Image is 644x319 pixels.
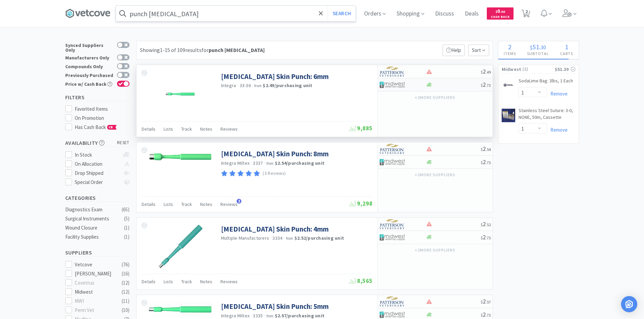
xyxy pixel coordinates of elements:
span: 2 [481,68,491,75]
span: Details [142,126,156,132]
span: 0 [496,8,505,14]
span: . 00 [500,9,505,14]
div: Penn Vet [75,306,117,314]
span: ( 2 ) [522,66,555,73]
p: (3 Reviews) [263,170,286,177]
span: Lists [164,201,173,207]
div: In Stock [75,151,120,159]
span: $ [481,70,483,75]
p: Help [443,45,465,56]
h5: Filters [65,94,129,101]
a: Remove [547,127,568,133]
h4: Items [498,50,522,57]
span: · [251,313,252,319]
span: · [252,82,253,88]
span: $ [481,235,483,240]
span: $ [481,313,483,318]
a: Integra Miltex [221,160,250,166]
button: +2more suppliers [411,170,458,180]
strong: punch [MEDICAL_DATA] [209,47,265,53]
div: ( 76 ) [122,261,129,269]
h4: Carts [555,50,579,57]
img: f5e969b455434c6296c6d81ef179fa71_3.png [380,144,405,154]
img: 846baf4c97bf40d7b1b3f4652d9572d0_116127.jpeg [147,302,214,317]
img: 90a37373e8c342058c63940dc53ec606_116141.png [147,149,214,165]
div: Facility Supplies [65,233,120,241]
span: Reviews [220,201,238,207]
span: 2 [481,158,491,166]
span: $ [481,147,483,152]
span: 2 [481,233,491,241]
img: f5e969b455434c6296c6d81ef179fa71_3.png [380,296,405,307]
span: $ [481,160,483,165]
span: 3337 [253,160,263,166]
span: . 73 [486,235,491,240]
div: ( 11 ) [122,297,129,305]
div: Showing 1-15 of 109 results [140,46,265,55]
span: from [266,161,274,166]
span: Lists [164,278,173,285]
span: · [283,235,285,241]
a: 2 [519,11,533,18]
a: SodaLime Bag: 3lbs, 1 Each [519,78,573,87]
div: Special Order [75,178,120,186]
span: CB [108,125,114,129]
span: 3 [237,199,241,204]
span: 2 [481,81,491,88]
div: ( 1 ) [124,233,129,241]
a: [MEDICAL_DATA] Skin Punch: 4mm [221,224,329,234]
span: Integra [221,82,236,88]
span: · [264,160,265,166]
a: Stainless Steel Suture: 3-0, NONE, 50m, Cassette [519,107,575,123]
strong: $2.49 / purchasing unit [263,82,312,88]
div: Midwest [75,288,117,296]
span: $ [496,9,497,14]
span: Lists [164,126,173,132]
span: $ [481,83,483,88]
h5: Availability [65,139,129,147]
span: 2 [481,297,491,305]
span: from [254,83,262,88]
a: $0.00Cash Back [487,4,514,23]
span: . 73 [486,160,491,165]
a: Deals [462,11,481,17]
div: Surgical Instruments [65,215,120,223]
img: a94f800b3b9e45d2ac18155c6d524d5c_124999.jpeg [502,78,515,92]
span: . 73 [486,83,491,88]
div: On Promotion [75,114,129,122]
span: 2 [481,220,491,228]
span: $ [481,222,483,227]
a: Integra Miltex [221,313,250,319]
span: Track [181,201,192,207]
span: 8,565 [350,277,373,285]
span: · [264,313,265,319]
span: Reviews [220,278,238,285]
div: Drop Shipped [75,169,120,177]
strong: $2.54 / purchasing unit [275,160,325,166]
h5: Categories [65,194,129,202]
span: . 54 [486,147,491,152]
a: Multiple Manufacturers [221,235,269,241]
span: Cash Back [491,15,509,20]
span: $ [530,44,532,51]
span: 2 [481,311,491,318]
div: Manufacturers Only [65,54,114,60]
span: Has Cash Back [75,124,117,130]
span: 2 [508,43,511,51]
input: Search by item, sku, manufacturer, ingredient, size... [116,6,356,21]
div: $51.30 [555,65,575,73]
div: ( 12 ) [122,279,129,287]
span: Details [142,201,156,207]
div: ( 5 ) [124,215,129,223]
span: · [251,160,252,166]
span: 9,885 [350,124,373,132]
a: Remove [547,90,568,97]
img: f5e969b455434c6296c6d81ef179fa71_3.png [380,219,405,229]
div: ( 12 ) [122,288,129,296]
span: from [286,236,293,241]
a: [MEDICAL_DATA] Skin Punch: 8mm [221,149,329,158]
a: [MEDICAL_DATA] Skin Punch: 5mm [221,302,329,311]
span: 33-36 [240,82,251,88]
span: $ [481,299,483,304]
img: 5a134664eb7b48f8ae3f46676eb06141_116121.png [159,224,202,268]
